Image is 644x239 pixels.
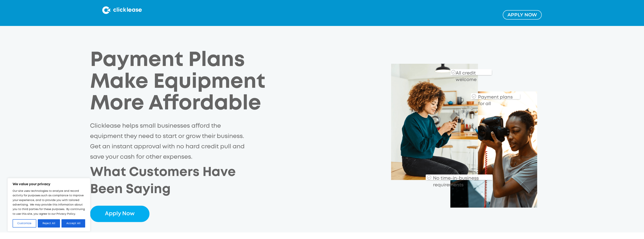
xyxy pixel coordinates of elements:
[391,64,537,208] img: Clicklease_customers
[90,206,149,222] a: Apply Now
[503,10,542,19] a: Apply NOw
[90,164,283,198] h2: What Customers Have Been Saying
[13,182,85,187] p: We value your privacy
[472,94,476,98] img: Checkmark_callout
[90,121,249,162] p: Clicklease helps small businesses afford the equipment they need to start or grow their business....
[451,70,456,74] img: Checkmark_callout
[427,175,431,179] img: Checkmark_callout
[38,219,60,228] button: Reject All
[432,171,492,180] div: No time-in-business requirements
[61,219,85,228] button: Accept All
[90,50,283,115] h1: Payment Plans Make Equipment More Affordable
[455,70,492,75] div: All credit welcome
[478,94,517,99] div: Payment plans for all
[8,178,90,231] div: We value your privacy
[13,219,36,228] button: Customize
[102,6,142,14] img: Clicklease logo
[13,190,85,215] span: Our site uses technologies to analyze and record activity for purposes such as compliance to impr...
